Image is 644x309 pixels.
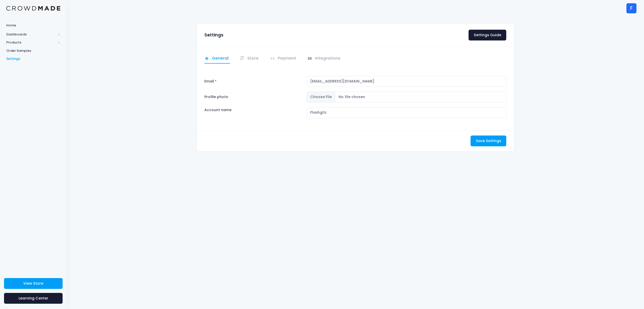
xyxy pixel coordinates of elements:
span: Products [6,40,56,45]
span: Learning Center [19,296,48,301]
a: Store [240,54,260,64]
span: Order Samples [6,48,60,53]
span: View Store [23,281,43,286]
a: Learning Center [4,293,63,304]
a: View Store [4,278,63,289]
span: Save Settings [476,138,501,143]
span: Settings [6,56,60,61]
label: Profile photo [202,92,304,102]
span: Dashboards [6,32,56,37]
a: Settings Guide [469,30,506,40]
label: Account name [204,107,232,113]
div: F [626,3,636,13]
a: Integrations [307,54,342,64]
span: Home [6,23,60,28]
button: Save Settings [471,136,506,146]
a: Payment [270,54,298,64]
img: Logo [6,6,60,11]
a: General [204,54,230,64]
label: Email [202,76,304,87]
h3: Settings [204,32,223,38]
